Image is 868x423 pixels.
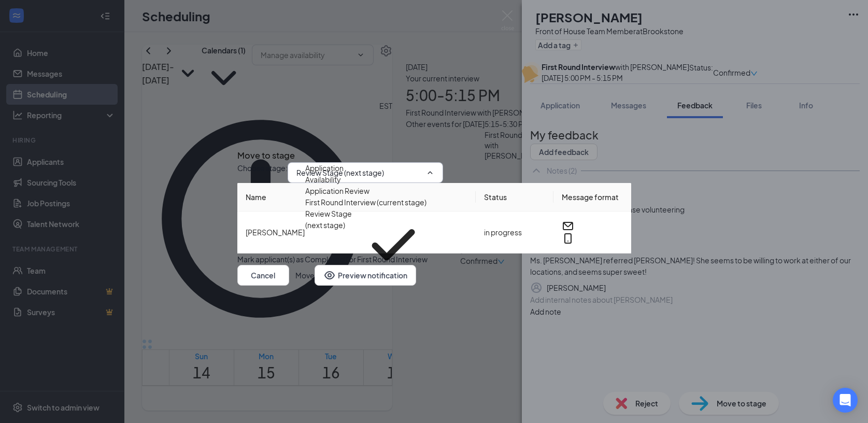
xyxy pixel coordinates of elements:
[553,183,631,212] th: Message format
[305,208,357,281] div: Review Stage (next stage)
[246,228,305,237] span: [PERSON_NAME]
[323,269,336,281] svg: Eye
[562,232,574,245] svg: MobileSms
[357,208,430,281] svg: Checkmark
[305,174,341,185] div: Availability
[237,253,428,265] span: Mark applicant(s) as Completed for First Round Interview
[237,183,476,212] th: Name
[305,162,344,174] div: Application
[237,162,288,183] span: Choose stage :
[562,220,574,232] svg: Email
[305,196,426,208] div: First Round Interview (current stage)
[237,149,295,162] h3: Move to stage
[833,388,858,413] div: Open Intercom Messenger
[237,265,289,286] button: Cancel
[476,212,553,253] td: in progress
[305,185,369,196] div: Application Review
[476,183,553,212] th: Status
[295,265,315,286] button: Move
[315,265,416,286] button: Preview notificationEye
